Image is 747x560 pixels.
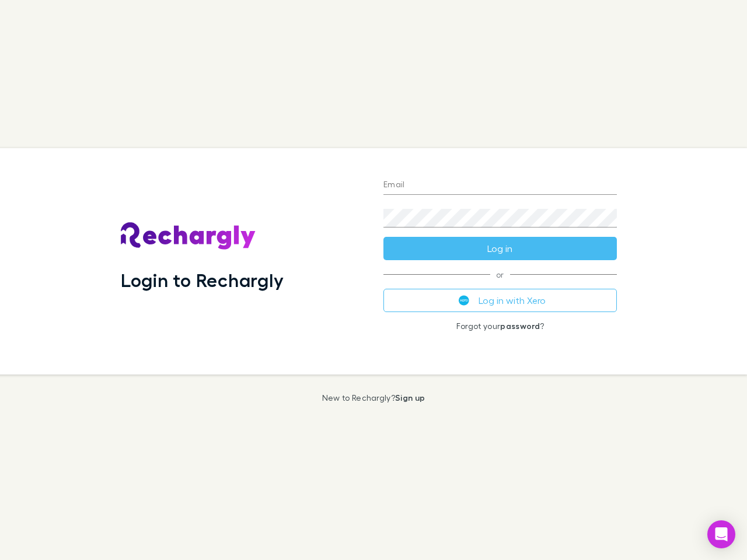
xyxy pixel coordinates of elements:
p: Forgot your ? [383,321,617,331]
p: New to Rechargly? [322,393,425,402]
div: Open Intercom Messenger [707,520,735,548]
a: Sign up [395,393,425,402]
img: Rechargly's Logo [121,222,256,250]
h1: Login to Rechargly [121,269,284,291]
img: Xero's logo [459,295,469,306]
button: Log in with Xero [383,289,617,312]
span: or [383,274,617,275]
button: Log in [383,237,617,260]
a: password [500,321,540,331]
